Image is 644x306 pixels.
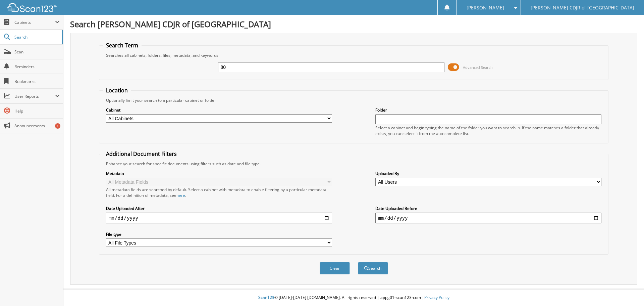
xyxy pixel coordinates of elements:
[375,206,601,211] label: Date Uploaded Before
[106,187,332,198] div: All metadata fields are searched by default. Select a cabinet with metadata to enable filtering b...
[103,52,605,58] div: Searches all cabinets, folders, files, metadata, and keywords
[106,206,332,211] label: Date Uploaded After
[106,213,332,223] input: start
[176,192,185,198] a: here
[320,262,350,274] button: Clear
[55,123,60,129] div: 1
[103,42,142,49] legend: Search Term
[106,171,332,176] label: Metadata
[63,290,644,306] div: © [DATE]-[DATE] [DOMAIN_NAME]. All rights reserved | appg01-scan123-com |
[70,18,637,30] h1: Search [PERSON_NAME] CDJR of [GEOGRAPHIC_DATA]
[103,97,605,103] div: Optionally limit your search to a particular cabinet or folder
[258,295,274,300] span: Scan123
[103,150,180,158] legend: Additional Document Filters
[610,274,644,306] iframe: Chat Widget
[375,125,601,136] div: Select a cabinet and begin typing the name of the folder you want to search in. If the name match...
[14,34,59,40] span: Search
[14,49,60,55] span: Scan
[463,65,493,70] span: Advanced Search
[375,107,601,113] label: Folder
[375,213,601,223] input: end
[14,123,60,129] span: Announcements
[531,6,634,10] span: [PERSON_NAME] CDJR of [GEOGRAPHIC_DATA]
[14,19,55,25] span: Cabinets
[106,231,332,237] label: File type
[424,295,449,300] a: Privacy Policy
[467,6,504,10] span: [PERSON_NAME]
[106,107,332,113] label: Cabinet
[358,262,388,274] button: Search
[375,171,601,176] label: Uploaded By
[14,64,60,70] span: Reminders
[14,108,60,114] span: Help
[14,93,55,99] span: User Reports
[103,87,131,94] legend: Location
[14,79,60,84] span: Bookmarks
[103,161,605,167] div: Enhance your search for specific documents using filters such as date and file type.
[7,3,57,12] img: scan123-logo-white.svg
